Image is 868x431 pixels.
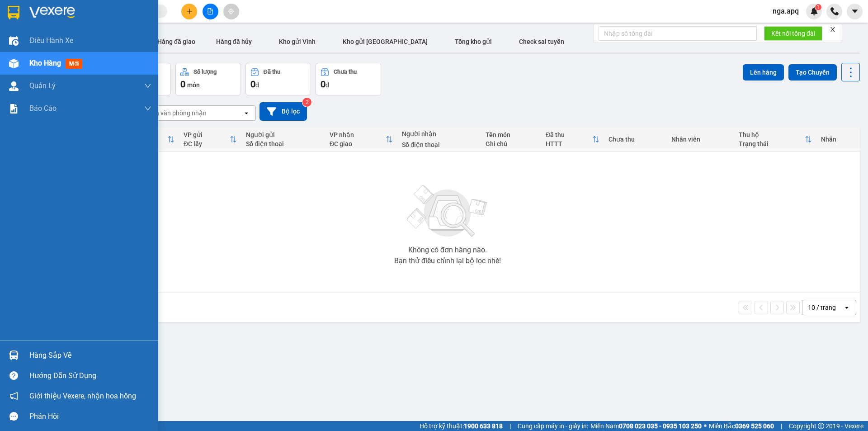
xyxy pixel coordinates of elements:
div: Nhãn [821,136,855,143]
span: nga.apq [765,5,806,17]
div: Người gửi [246,131,321,138]
div: Đã thu [264,69,280,75]
button: Đã thu0đ [245,63,311,95]
button: Số lượng0món [175,63,241,95]
div: Không có đơn hàng nào. [408,246,487,254]
span: caret-down [851,7,859,15]
div: Hướng dẫn sử dụng [29,369,151,383]
span: plus [186,8,193,14]
span: file-add [207,8,213,14]
span: Miền Nam [590,421,702,431]
div: Số lượng [193,69,217,75]
img: icon-new-feature [810,7,818,15]
strong: 1900 633 818 [464,422,503,430]
img: solution-icon [9,104,19,114]
span: notification [9,392,18,400]
div: Chưa thu [609,136,662,143]
span: Kho hàng [29,59,61,67]
th: Toggle SortBy [541,128,604,152]
span: 1 [816,4,820,10]
button: Kết nối tổng đài [764,26,822,41]
div: ĐC lấy [184,140,230,147]
span: aim [228,8,234,14]
span: ⚪️ [704,424,707,428]
span: mới [66,59,82,69]
div: ĐC giao [330,140,386,147]
span: down [144,105,151,112]
button: Tạo Chuyến [788,64,837,81]
img: warehouse-icon [9,81,19,91]
span: Tổng kho gửi [455,38,492,45]
span: question-circle [9,371,18,380]
span: 0 [321,79,325,90]
span: 0 [250,79,255,90]
svg: open [843,304,850,311]
div: Tên món [486,131,537,138]
div: Bạn thử điều chỉnh lại bộ lọc nhé! [394,257,501,265]
input: Nhập số tổng đài [599,26,757,41]
span: message [9,412,18,421]
span: Kho gửi Vinh [279,38,316,45]
span: Báo cáo [29,103,57,114]
svg: open [243,109,250,117]
span: Điều hành xe [29,35,73,46]
img: warehouse-icon [9,36,19,46]
span: Giới thiệu Vexere, nhận hoa hồng [29,390,136,402]
div: Nhân viên [671,136,730,143]
button: Chưa thu0đ [316,63,381,95]
div: Đã thu [546,131,592,138]
div: Số điện thoại [246,140,321,147]
button: aim [223,4,239,19]
span: đ [255,81,259,89]
span: đ [325,81,329,89]
span: 0 [180,79,185,90]
div: Số điện thoại [402,141,476,148]
div: Chọn văn phòng nhận [144,109,207,118]
div: HTTT [546,140,592,147]
span: | [509,421,511,431]
img: warehouse-icon [9,350,19,360]
sup: 1 [815,4,821,10]
span: Kho gửi [GEOGRAPHIC_DATA] [343,38,428,45]
button: plus [181,4,197,19]
button: Hàng đã giao [150,31,203,52]
span: Check sai tuyến [519,38,564,45]
span: món [187,81,200,89]
div: Hàng sắp về [29,349,151,362]
span: Kết nối tổng đài [771,28,815,38]
div: Thu hộ [739,131,804,138]
div: VP nhận [330,131,386,138]
button: caret-down [847,4,863,19]
th: Toggle SortBy [179,128,242,152]
div: VP gửi [184,131,230,138]
img: phone-icon [830,7,839,15]
strong: 0708 023 035 - 0935 103 250 [619,422,702,430]
img: warehouse-icon [9,59,19,68]
span: close [830,26,836,33]
span: Hàng đã hủy [216,38,252,45]
span: Cung cấp máy in - giấy in: [518,421,588,431]
div: Người nhận [402,130,476,137]
div: Trạng thái [739,140,804,147]
button: Bộ lọc [259,102,307,121]
strong: 0369 525 060 [735,422,774,430]
button: file-add [203,4,218,19]
th: Toggle SortBy [325,128,397,152]
th: Toggle SortBy [734,128,816,152]
span: copyright [818,423,824,429]
span: down [144,82,151,90]
sup: 2 [302,98,311,107]
img: logo-vxr [8,6,19,19]
div: 10 / trang [808,303,836,312]
img: svg+xml;base64,PHN2ZyBjbGFzcz0ibGlzdC1wbHVnX19zdmciIHhtbG5zPSJodHRwOi8vd3d3LnczLm9yZy8yMDAwL3N2Zy... [402,180,493,243]
span: Hỗ trợ kỹ thuật: [420,421,503,431]
div: Chưa thu [334,69,357,75]
span: Miền Bắc [709,421,774,431]
span: Quản Lý [29,80,56,91]
span: | [781,421,782,431]
button: Lên hàng [743,64,784,81]
div: Phản hồi [29,410,151,423]
div: Ghi chú [486,140,537,147]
